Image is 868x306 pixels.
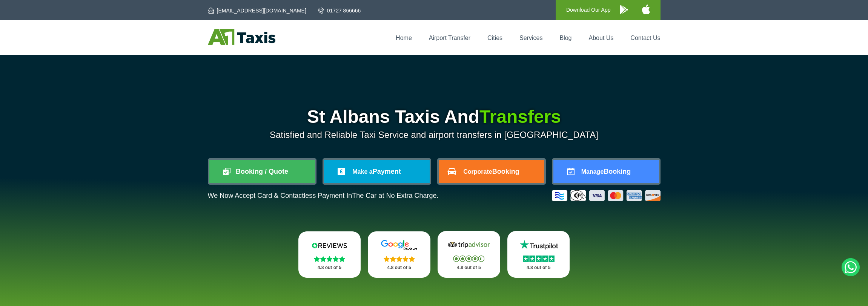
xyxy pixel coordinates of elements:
span: The Car at No Extra Charge. [352,192,438,199]
a: [EMAIL_ADDRESS][DOMAIN_NAME] [208,7,306,14]
a: Contact Us [630,35,660,41]
img: A1 Taxis St Albans LTD [208,29,275,45]
a: Trustpilot Stars 4.8 out of 5 [507,231,570,278]
a: Tripadvisor Stars 4.8 out of 5 [438,231,500,278]
a: CorporateBooking [439,160,544,183]
h1: St Albans Taxis And [208,108,661,126]
span: Corporate [463,168,492,175]
a: Booking / Quote [209,160,315,183]
img: Stars [453,256,484,262]
p: Download Our App [566,5,611,15]
span: Manage [581,168,604,175]
img: Tripadvisor [446,239,492,251]
img: Trustpilot [516,239,561,251]
p: Satisfied and Reliable Taxi Service and airport transfers in [GEOGRAPHIC_DATA] [208,130,661,140]
img: A1 Taxis iPhone App [642,5,650,14]
img: Reviews.io [307,240,352,251]
a: Airport Transfer [429,35,470,41]
a: Cities [487,35,502,41]
img: A1 Taxis Android App [620,5,628,14]
img: Credit And Debit Cards [552,190,661,201]
a: Reviews.io Stars 4.8 out of 5 [298,231,361,278]
span: Make a [352,168,372,175]
a: About Us [589,35,614,41]
a: Blog [559,35,571,41]
p: 4.8 out of 5 [307,263,353,272]
p: 4.8 out of 5 [446,263,492,272]
img: Stars [384,256,415,262]
a: ManageBooking [553,160,659,183]
p: 4.8 out of 5 [376,263,422,272]
a: Make aPayment [324,160,430,183]
span: Transfers [479,107,561,127]
a: Services [519,35,542,41]
img: Stars [523,256,555,262]
img: Stars [314,256,345,262]
img: Google [376,240,422,251]
a: 01727 866666 [318,7,361,14]
p: 4.8 out of 5 [516,263,562,272]
p: We Now Accept Card & Contactless Payment In [208,192,439,200]
a: Google Stars 4.8 out of 5 [368,231,430,278]
a: Home [396,35,412,41]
